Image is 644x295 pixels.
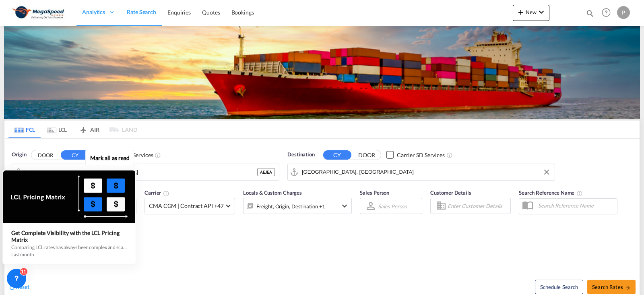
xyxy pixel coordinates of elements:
[287,151,315,159] span: Destination
[516,9,546,15] span: New
[12,151,26,159] span: Origin
[12,164,279,180] md-input-container: Jebel Ali, AEJEA
[256,201,325,212] div: Freight Origin Destination Factory Stuffing
[377,200,408,212] md-select: Sales Person
[587,280,636,294] button: Search Ratesicon-arrow-right
[202,9,220,16] span: Quotes
[12,4,66,22] img: ad002ba0aea611eda5429768204679d3.JPG
[288,164,555,180] md-input-container: Freetown, SLFNA
[41,120,73,138] md-tab-item: LCL
[516,7,526,17] md-icon: icon-plus 400-fg
[61,150,89,160] button: CY
[340,201,349,211] md-icon: icon-chevron-down
[257,168,275,176] div: AEJEA
[167,9,191,16] span: Enquiries
[78,125,88,131] md-icon: icon-airplane
[625,285,631,291] md-icon: icon-arrow-right
[397,151,445,159] div: Carrier SD Services
[82,8,105,16] span: Analytics
[31,150,60,160] button: DOOR
[353,150,381,160] button: DOOR
[535,280,583,294] button: Note: By default Schedule search will only considerorigin ports, destination ports and cut off da...
[599,6,613,19] span: Help
[386,151,445,159] md-checkbox: Checkbox No Ink
[4,26,640,119] img: LCL+%26+FCL+BACKGROUND.png
[586,9,594,18] md-icon: icon-magnify
[323,150,351,160] button: CY
[599,6,617,20] div: Help
[127,8,156,15] span: Rate Search
[8,120,41,138] md-tab-item: FCL
[8,283,29,292] div: icon-refreshReset
[243,189,302,196] span: Locals & Custom Charges
[302,166,551,178] input: Search by Port
[73,120,105,138] md-tab-item: AIR
[8,120,137,138] md-pagination-wrapper: Use the left and right arrow keys to navigate between tabs
[446,152,453,158] md-icon: Unchecked: Search for CY (Container Yard) services for all selected carriers.Checked : Search for...
[448,200,508,212] input: Enter Customer Details
[541,166,553,178] button: Clear Input
[537,7,546,17] md-icon: icon-chevron-down
[586,9,594,21] div: icon-magnify
[243,198,352,214] div: Freight Origin Destination Factory Stuffingicon-chevron-down
[163,190,169,197] md-icon: The selected Trucker/Carrierwill be displayed in the rate results If the rates are from another f...
[8,284,16,291] md-icon: icon-refresh
[231,9,254,16] span: Bookings
[16,283,29,290] span: Reset
[534,199,617,212] input: Search Reference Name
[617,6,630,19] div: P
[513,5,549,21] button: icon-plus 400-fgNewicon-chevron-down
[360,189,389,196] span: Sales Person
[149,202,223,210] span: CMA CGM | Contract API +47
[155,152,161,158] md-icon: Unchecked: Search for CY (Container Yard) services for all selected carriers.Checked : Search for...
[519,189,583,196] span: Search Reference Name
[144,189,169,196] span: Carrier
[592,284,631,290] span: Search Rates
[576,190,583,197] md-icon: Your search will be saved by the below given name
[430,189,471,196] span: Customer Details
